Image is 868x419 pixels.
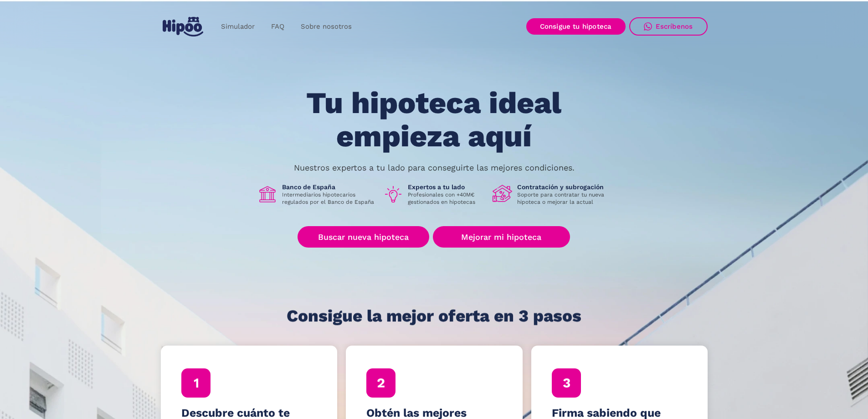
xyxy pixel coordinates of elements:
[213,18,263,36] a: Simulador
[433,227,570,248] a: Mejorar mi hipoteca
[282,191,376,206] p: Intermediarios hipotecarios regulados por el Banco de España
[261,87,606,153] h1: Tu hipoteca ideal empieza aquí
[517,183,611,191] h1: Contratación y subrogación
[526,18,626,35] a: Consigue tu hipoteca
[517,191,611,206] p: Soporte para contratar tu nueva hipoteca o mejorar la actual
[408,191,485,206] p: Profesionales con +40M€ gestionados en hipotecas
[161,13,205,40] a: home
[294,164,575,171] p: Nuestros expertos a tu lado para conseguirte las mejores condiciones.
[629,17,708,36] a: Escríbenos
[293,18,360,36] a: Sobre nosotros
[656,22,693,31] div: Escríbenos
[408,183,485,191] h1: Expertos a tu lado
[298,227,429,248] a: Buscar nueva hipoteca
[287,307,581,325] h1: Consigue la mejor oferta en 3 pasos
[263,18,293,36] a: FAQ
[282,183,376,191] h1: Banco de España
